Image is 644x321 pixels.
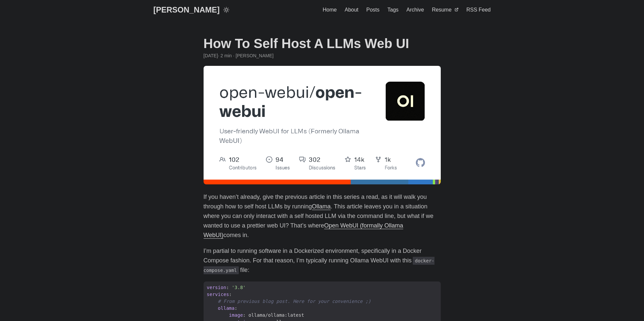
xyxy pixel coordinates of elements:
span: Tags [387,7,399,13]
span: Archive [406,7,424,13]
span: : [243,312,245,318]
a: Ollama [312,203,331,210]
span: '3.8' [232,285,246,290]
span: ollama [218,306,235,311]
a: Open WebUI (formally Ollama WebUI) [204,222,403,238]
span: image [229,312,243,318]
div: · 2 min · [PERSON_NAME] [204,52,441,59]
p: I’m partial to running software in a Dockerized environment, specifically in a Docker Compose fas... [204,246,441,275]
span: : [226,285,229,290]
span: : [235,306,237,311]
span: : [229,292,232,297]
code: docker-compose.yaml [204,257,434,274]
p: If you haven’t already, give the previous article in this series a read, as it will walk you thro... [204,192,441,240]
span: ollama/ollama:latest [248,312,304,318]
span: # From previous blog post. Here for your convenience ;) [218,299,371,304]
span: Resume [432,7,452,13]
h1: How To Self Host A LLMs Web UI [204,36,441,51]
span: 2024-04-18 05:34:44 -0400 -0400 [204,52,218,59]
span: services [207,292,229,297]
span: Posts [366,7,379,13]
span: version [207,285,226,290]
span: Home [323,7,337,13]
span: RSS Feed [466,7,491,13]
span: About [345,7,358,13]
